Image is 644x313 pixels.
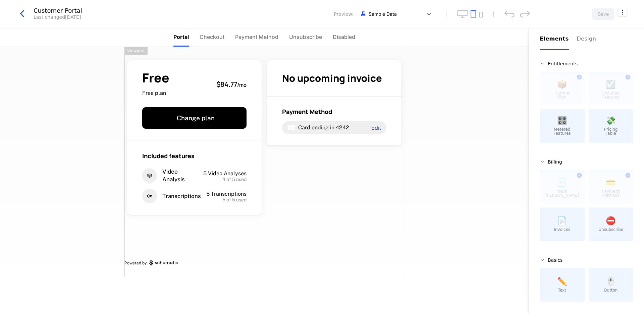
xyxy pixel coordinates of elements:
[604,127,618,135] span: Pricing Table
[471,10,476,18] button: tablet
[540,35,569,43] div: Elements
[124,47,148,55] div: Viewport
[162,168,192,183] span: Video Analysis
[557,277,567,286] span: ✏️
[34,8,82,14] div: Customer Portal
[287,124,296,132] i: visa
[142,72,169,84] span: Free
[617,8,628,17] button: Select action
[479,12,483,18] button: mobile
[289,33,322,41] span: Unsubscribe
[237,81,247,88] sub: / mo
[333,33,355,41] span: Disabled
[142,189,157,203] i: key
[548,258,562,262] span: Basics
[606,117,616,125] span: 💸
[520,10,530,17] div: redo
[34,14,81,20] div: Last changed [DATE]
[557,117,567,125] span: 🎛️
[577,35,598,43] div: Design
[162,192,201,200] span: Transcriptions
[557,217,567,225] span: 📄
[142,89,169,97] span: Free plan
[606,217,616,225] span: ⛔️
[592,8,614,20] button: Save
[334,11,354,17] span: Preview:
[548,61,578,66] span: Entitlements
[336,124,349,131] span: 4242
[203,170,247,177] span: 5 Video Analyses
[142,168,157,183] i: stacked
[504,10,515,17] div: undo
[222,177,247,182] span: 4 of 5 used
[540,28,633,50] div: Choose Sub Page
[554,228,570,232] span: Invoices
[598,228,623,232] span: Unsubscribe
[124,260,147,266] span: Powered by
[282,108,332,116] span: Payment Method
[142,152,195,160] span: Included features
[222,197,247,202] span: 5 of 5 used
[558,288,566,292] span: Text
[604,288,618,292] span: Button
[200,33,224,41] span: Checkout
[206,191,247,197] span: 5 Transcriptions
[235,33,278,41] span: Payment Method
[548,160,562,164] span: Billing
[142,107,247,129] button: Change plan
[298,124,334,131] span: Card ending in
[606,277,616,286] span: 🖱️
[371,125,381,130] span: Edit
[124,260,404,266] a: Powered by
[216,80,237,89] span: $84.77
[282,71,382,85] span: No upcoming invoice
[553,127,571,135] span: Metered Features
[173,33,189,41] span: Portal
[457,10,468,18] button: desktop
